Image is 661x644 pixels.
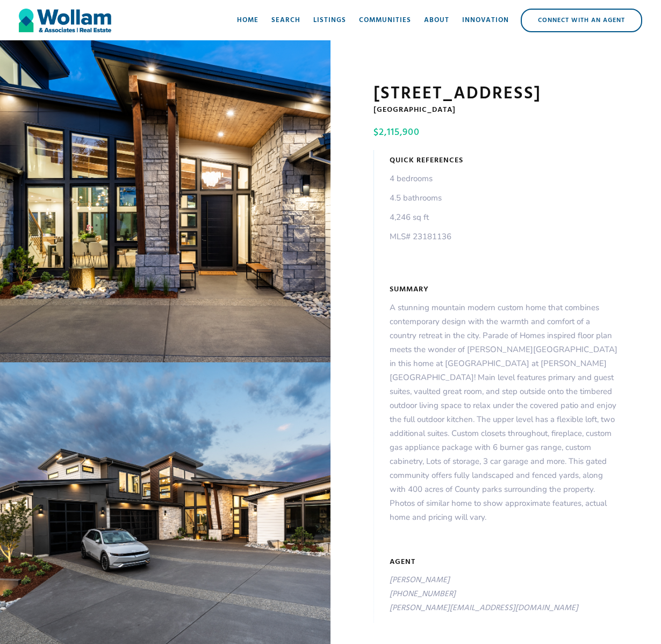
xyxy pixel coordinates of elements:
[265,4,307,37] a: Search
[353,4,418,37] a: Communities
[390,573,578,587] div: [PERSON_NAME]
[390,601,578,615] div: [PERSON_NAME][EMAIL_ADDRESS][DOMAIN_NAME]
[359,15,411,26] div: Communities
[19,4,111,37] a: home
[373,126,615,139] h4: $2,115,900
[237,15,258,26] div: Home
[390,155,463,166] h5: Quick References
[231,4,265,37] a: Home
[390,557,578,568] h5: Agent
[390,210,451,224] p: 4,246 sq ft
[313,15,346,26] div: Listings
[390,284,429,295] h5: Summary
[307,4,353,37] a: Listings
[390,230,451,244] p: MLS# 23181136
[390,249,451,263] p: ‍
[424,15,449,26] div: About
[522,10,641,31] div: Connect with an Agent
[390,587,578,601] div: [PHONE_NUMBER]
[271,15,300,26] div: Search
[373,105,618,116] h5: [GEOGRAPHIC_DATA]
[456,4,515,37] a: Innovation
[373,83,618,105] h1: [STREET_ADDRESS]
[462,15,509,26] div: Innovation
[521,9,642,32] a: Connect with an Agent
[390,300,618,524] p: A stunning mountain modern custom home that combines contemporary design with the warmth and comf...
[390,171,451,185] p: 4 bedrooms
[390,191,451,205] p: 4.5 bathrooms
[418,4,456,37] a: About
